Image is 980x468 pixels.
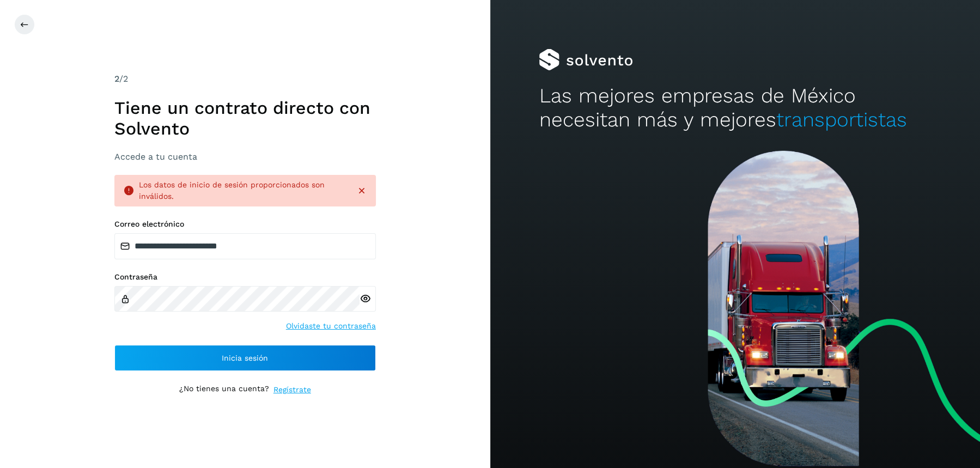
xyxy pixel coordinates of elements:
[222,354,268,362] span: Inicia sesión
[114,72,376,86] div: /2
[776,108,906,131] span: transportistas
[114,345,376,371] button: Inicia sesión
[539,84,931,132] h2: Las mejores empresas de México necesitan más y mejores
[179,384,269,396] p: ¿No tienes una cuenta?
[286,320,376,332] a: Olvidaste tu contraseña
[139,179,348,202] div: Los datos de inicio de sesión proporcionados son inválidos.
[114,98,376,139] h1: Tiene un contrato directo con Solvento
[273,384,311,396] a: Regístrate
[114,74,119,84] span: 2
[114,220,376,229] label: Correo electrónico
[114,151,376,162] h3: Accede a tu cuenta
[114,272,376,282] label: Contraseña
